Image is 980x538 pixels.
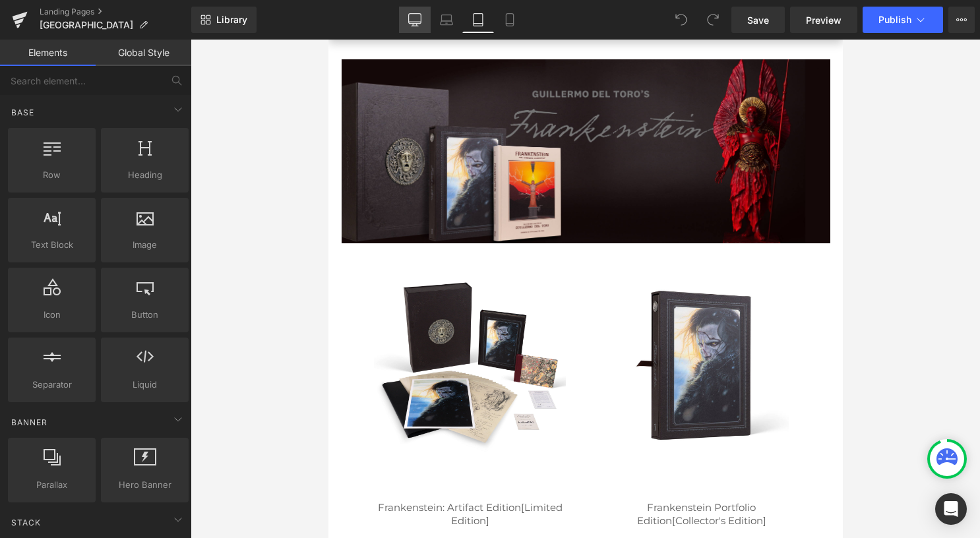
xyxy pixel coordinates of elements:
span: Publish [878,15,911,25]
span: [Collector's Edition] [344,475,438,487]
a: New Library [191,7,257,33]
a: Laptop [431,7,462,33]
a: Tablet [462,7,494,33]
span: Banner [10,416,49,429]
span: Preview [806,13,842,27]
a: Frankenstein Portfolio Edition[Collector's Edition] [309,462,438,487]
a: Preview [790,7,857,33]
a: Landing Pages [40,7,191,17]
span: Parallax [12,478,92,492]
span: Separator [12,378,92,392]
a: Frankenstein: Artifact Edition[Limited Edition] [49,462,234,487]
a: Global Style [96,40,191,66]
span: Library [216,14,247,26]
span: Save [747,13,769,27]
button: Undo [668,7,694,33]
span: Liquid [105,378,185,392]
span: [Limited Edition] [123,462,234,487]
span: Hero Banner [105,478,185,492]
div: Open Intercom Messenger [935,493,967,525]
a: Desktop [399,7,431,33]
span: Frankenstein: Artifact Edition [49,462,193,474]
span: Base [10,106,36,119]
span: Icon [12,308,92,322]
span: Text Block [12,238,92,252]
span: [GEOGRAPHIC_DATA] [40,20,133,30]
span: Image [105,238,185,252]
button: Publish [863,7,943,33]
span: Stack [10,516,42,529]
a: Mobile [494,7,526,33]
span: Row [12,168,92,182]
span: Button [105,308,185,322]
button: Redo [700,7,726,33]
span: Heading [105,168,185,182]
span: Frankenstein Portfolio Edition [309,462,428,487]
button: More [948,7,975,33]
